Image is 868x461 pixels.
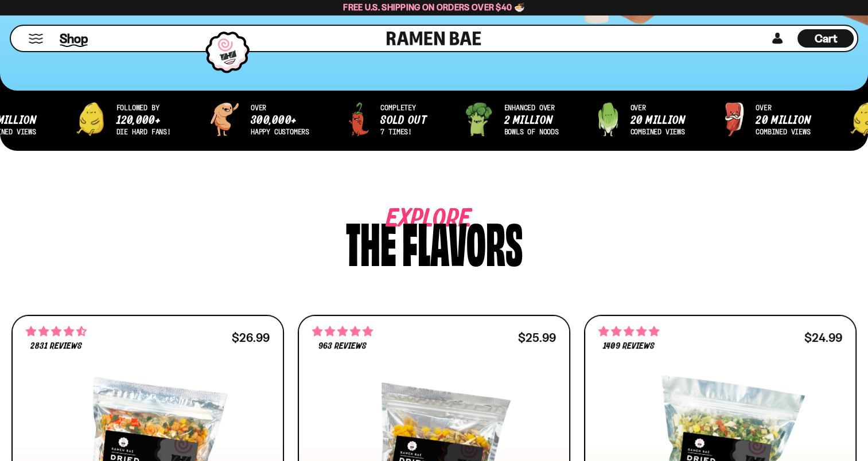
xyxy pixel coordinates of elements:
[603,342,654,351] span: 1409 reviews
[28,34,44,44] button: Mobile Menu Trigger
[343,2,525,13] span: Free U.S. Shipping on Orders over $40 🍜
[232,332,270,343] div: $26.99
[804,332,842,343] div: $24.99
[60,30,88,47] span: Shop
[598,324,659,339] span: 4.76 stars
[815,32,837,45] span: Cart
[402,214,523,268] div: flavors
[318,342,367,351] span: 963 reviews
[518,332,556,343] div: $25.99
[346,214,396,268] div: The
[797,26,854,51] div: Cart
[312,324,373,339] span: 4.75 stars
[386,214,437,225] span: Explore
[30,342,82,351] span: 2831 reviews
[26,324,87,339] span: 4.68 stars
[60,28,88,48] a: Shop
